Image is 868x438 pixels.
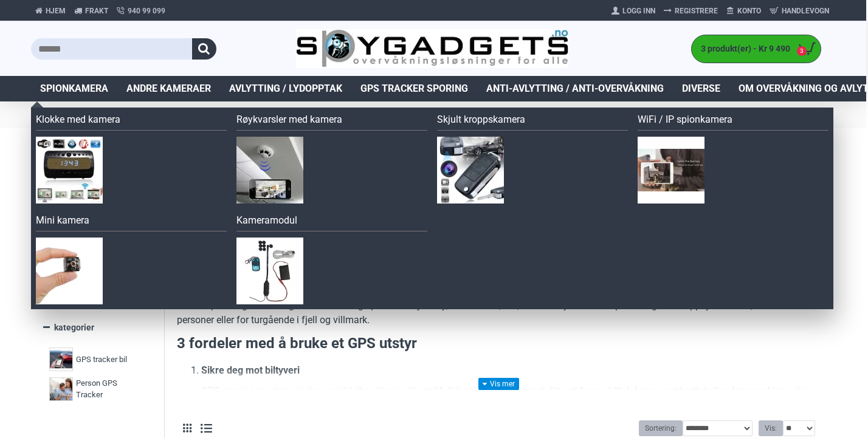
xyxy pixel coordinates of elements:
[622,5,655,16] span: Logg Inn
[201,384,821,428] p: GPS sporingssystem gir deg umiddelbar tilgang til verdifull innsikt om kjøretøyet ditt rett fra m...
[236,137,303,204] img: Røykvarsler med kamera
[673,76,729,101] a: Diverse
[36,112,227,131] a: Klokke med kamera
[128,5,165,16] span: 940 99 099
[49,347,73,371] img: GPS tracker bil
[177,298,821,327] p: Tracker passer godt for deg som vil sikre og spore dine kjøretøy, slik som bil, båt, MC eller syk...
[692,43,793,55] span: 3 produkt(er) - Kr 9 490
[117,76,220,101] a: Andre kameraer
[36,213,227,231] a: Mini kamera
[46,5,66,16] span: Hjem
[229,81,342,96] span: Avlytting / Lydopptak
[759,420,783,436] label: Vis:
[49,377,73,401] img: Person GPS Tracker
[36,238,103,304] img: Mini kamera
[797,46,807,56] span: 3
[126,81,211,96] span: Andre kameraer
[236,112,427,131] a: Røykvarsler med kamera
[76,354,127,366] span: GPS tracker bil
[486,81,664,96] span: Anti-avlytting / Anti-overvåkning
[638,112,828,131] a: WiFi / IP spionkamera
[675,5,718,16] span: Registrere
[638,137,704,204] img: WiFi / IP spionkamera
[220,76,351,101] a: Avlytting / Lydopptak
[692,35,821,63] a: 3 produkt(er) - Kr 9 490 3
[43,317,152,338] a: kategorier
[40,81,108,96] span: Spionkamera
[722,1,765,21] a: Konto
[607,1,660,21] a: Logg Inn
[782,5,829,16] span: Handlevogn
[639,420,683,436] label: Sortering:
[437,137,504,204] img: Skjult kroppskamera
[236,213,427,231] a: Kameramodul
[660,1,722,21] a: Registrere
[682,81,720,96] span: Diverse
[437,112,628,131] a: Skjult kroppskamera
[360,81,468,96] span: GPS Tracker Sporing
[236,238,303,304] img: Kameramodul
[477,76,673,101] a: Anti-avlytting / Anti-overvåkning
[36,137,103,204] img: Klokke med kamera
[737,5,761,16] span: Konto
[31,76,117,101] a: Spionkamera
[765,1,833,21] a: Handlevogn
[351,76,477,101] a: GPS Tracker Sporing
[85,5,108,16] span: Frakt
[76,377,143,401] span: Person GPS Tracker
[177,334,821,354] h3: 3 fordeler med å bruke et GPS utstyr
[296,29,569,69] img: SpyGadgets.no
[201,364,300,376] strong: Sikre deg mot biltyveri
